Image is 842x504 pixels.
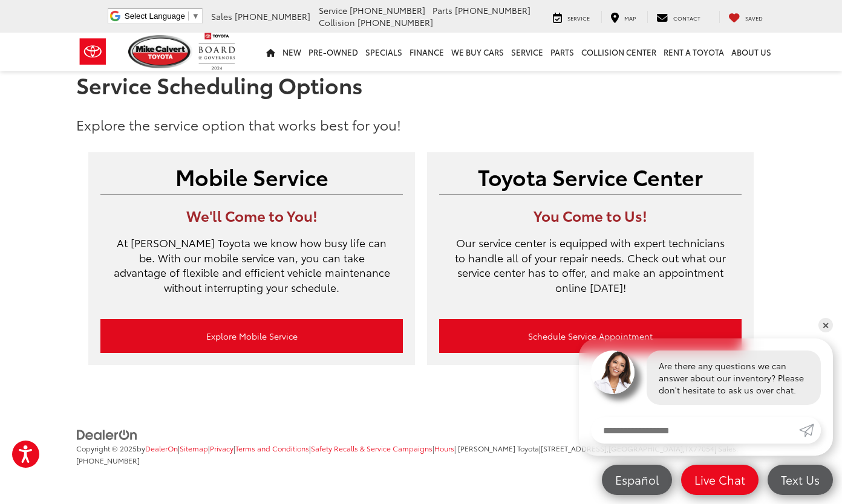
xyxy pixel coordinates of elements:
[100,207,403,223] h3: We'll Come to You!
[448,33,507,71] a: WE BUY CARS
[357,16,433,28] span: [PHONE_NUMBER]
[319,4,347,16] span: Service
[688,472,751,487] span: Live Chat
[602,465,672,495] a: Español
[76,115,766,134] p: Explore the service option that works best for you!
[432,4,452,16] span: Parts
[210,443,233,453] a: Privacy
[100,235,403,307] p: At [PERSON_NAME] Toyota we know how busy life can be. With our mobile service van, you can take a...
[125,11,200,21] a: Select Language​
[192,11,200,21] span: ▼
[624,14,636,22] span: Map
[233,443,309,453] span: |
[567,14,590,22] span: Service
[263,33,279,71] a: Home
[432,443,454,453] span: |
[350,4,425,16] span: [PHONE_NUMBER]
[728,33,775,71] a: About Us
[775,472,826,487] span: Text Us
[100,319,403,353] a: Explore Mobile Service
[76,73,766,97] h1: Service Scheduling Options
[647,11,710,23] a: Contact
[719,11,772,23] a: My Saved Vehicles
[100,164,403,189] h2: Mobile Service
[76,443,137,453] span: Copyright © 2025
[507,33,547,71] a: Service
[799,417,821,444] a: Submit
[178,443,208,453] span: |
[660,33,728,71] a: Rent a Toyota
[76,455,140,465] span: [PHONE_NUMBER]
[180,443,208,453] a: Sitemap
[362,33,406,71] a: Specials
[578,33,660,71] a: Collision Center
[439,319,742,353] a: Schedule Service Appointment
[319,16,355,28] span: Collision
[70,32,116,71] img: Toyota
[128,35,192,68] img: Mike Calvert Toyota
[455,4,530,16] span: [PHONE_NUMBER]
[279,33,305,71] a: New
[125,11,185,21] span: Select Language
[305,33,362,71] a: Pre-Owned
[439,207,742,223] h3: You Come to Us!
[673,14,700,22] span: Contact
[406,33,448,71] a: Finance
[235,10,310,22] span: [PHONE_NUMBER]
[76,428,138,442] img: DealerOn
[311,443,432,453] a: Safety Recalls & Service Campaigns, Opens in a new tab
[647,351,821,405] div: Are there any questions we can answer about our inventory? Please don't hesitate to ask us over c...
[601,11,645,23] a: Map
[541,443,609,453] span: [STREET_ADDRESS],
[208,443,233,453] span: |
[591,351,635,394] img: Agent profile photo
[544,11,599,23] a: Service
[609,472,665,487] span: Español
[76,428,138,440] a: DealerOn
[539,443,714,453] span: |
[137,443,178,453] span: by
[768,465,833,495] a: Text Us
[547,33,578,71] a: Parts
[745,14,763,22] span: Saved
[439,164,742,189] h2: Toyota Service Center
[454,443,539,453] span: | [PERSON_NAME] Toyota
[235,443,309,453] a: Terms and Conditions
[591,417,799,444] input: Enter your message
[309,443,432,453] span: |
[439,235,742,307] p: Our service center is equipped with expert technicians to handle all of your repair needs. Check ...
[188,11,189,21] span: ​
[681,465,759,495] a: Live Chat
[211,10,232,22] span: Sales
[434,443,454,453] a: Hours
[145,443,178,453] a: DealerOn Home Page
